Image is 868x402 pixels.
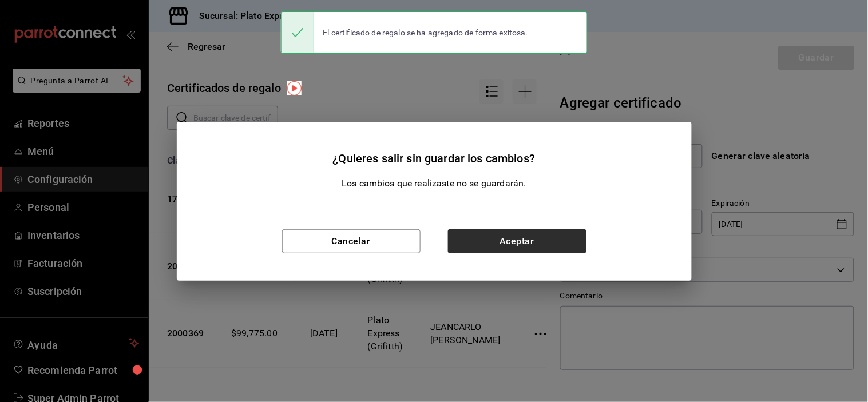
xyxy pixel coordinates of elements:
[287,81,302,95] img: Tooltip marker
[177,122,692,177] h2: ¿Quieres salir sin guardar los cambios?
[448,229,586,253] button: Aceptar
[314,20,538,45] div: El certificado de regalo se ha agregado de forma exitosa.
[342,177,526,190] p: Los cambios que realizaste no se guardarán.
[282,229,421,253] button: Cancelar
